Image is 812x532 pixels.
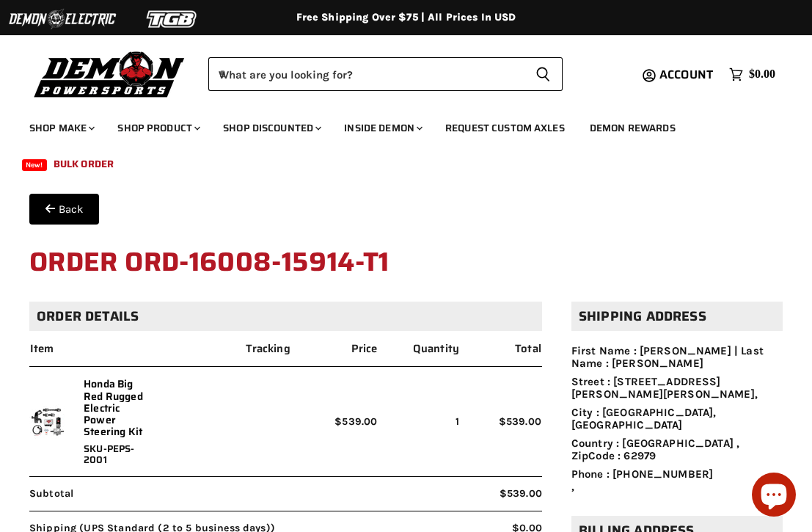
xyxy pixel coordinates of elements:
h1: Order ORD-16008-15914-T1 [29,239,783,286]
form: Product [208,57,563,91]
th: Quantity [378,342,460,367]
img: TGB Logo 2 [117,5,227,33]
a: Honda Big Red Rugged Electric Power Steering Kit [84,378,151,437]
td: 1 [378,367,460,477]
img: Demon Electric Logo 2 [7,5,117,33]
li: Street : [STREET_ADDRESS][PERSON_NAME][PERSON_NAME], [571,376,783,401]
li: Country : [GEOGRAPHIC_DATA] , ZipCode : 62979 [571,437,783,463]
h2: Shipping address [571,302,783,332]
inbox-online-store-chat: Shopify online store chat [747,473,800,520]
span: $539.00 [334,415,377,428]
img: Demon Powersports [29,48,190,100]
span: $0.00 [749,68,775,81]
a: Shop Product [106,113,209,143]
a: Bulk Order [43,149,125,179]
img: Honda Big Red Rugged Electric Power Steering Kit - SKU-PEPS-2001 [29,404,66,440]
a: Inside Demon [333,113,431,143]
input: When autocomplete results are available use up and down arrows to review and enter to select [208,57,524,91]
ul: Main menu [18,107,772,179]
th: Item [29,342,245,367]
li: First Name : [PERSON_NAME] | Last Name : [PERSON_NAME] [571,345,783,371]
a: Shop Discounted [212,113,330,143]
th: Price [296,342,378,367]
a: $0.00 [722,64,783,85]
a: Request Custom Axles [434,113,576,143]
button: Search [524,57,563,91]
li: City : [GEOGRAPHIC_DATA], [GEOGRAPHIC_DATA] [571,407,783,432]
span: $539.00 [499,415,541,428]
button: Back [29,194,99,225]
a: Account [653,68,722,81]
th: Total [460,342,542,367]
span: $539.00 [500,487,542,500]
li: Phone : [PHONE_NUMBER] [571,468,783,481]
ul: , [571,345,783,494]
span: SKU-PEPS-2001 [84,443,151,465]
span: Subtotal [29,477,460,511]
span: New! [22,159,47,171]
a: Shop Make [18,113,103,143]
span: Account [659,65,713,84]
a: Demon Rewards [579,113,687,143]
h2: Order details [29,302,542,332]
th: Tracking [245,342,296,367]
